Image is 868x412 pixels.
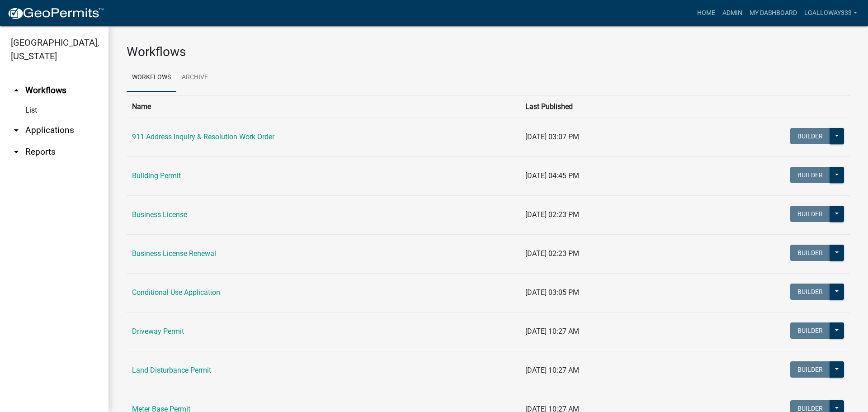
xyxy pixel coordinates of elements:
[790,128,830,144] button: Builder
[132,327,184,336] a: Driveway Permit
[525,327,579,336] span: [DATE] 10:27 AM
[790,322,830,339] button: Builder
[11,125,22,136] i: arrow_drop_down
[790,206,830,222] button: Builder
[693,5,719,22] a: Home
[132,210,187,219] a: Business License
[127,63,176,92] a: Workflows
[525,249,579,258] span: [DATE] 02:23 PM
[132,171,181,180] a: Building Permit
[11,147,22,157] i: arrow_drop_down
[11,85,22,96] i: arrow_drop_up
[790,167,830,183] button: Builder
[132,133,274,141] a: 911 Address Inquiry & Resolution Work Order
[132,366,211,374] a: Land Disturbance Permit
[525,171,579,180] span: [DATE] 04:45 PM
[525,366,579,374] span: [DATE] 10:27 AM
[746,5,801,22] a: My Dashboard
[790,361,830,378] button: Builder
[790,245,830,261] button: Builder
[132,249,216,258] a: Business License Renewal
[719,5,746,22] a: Admin
[525,133,579,141] span: [DATE] 03:07 PM
[127,44,850,60] h3: Workflows
[525,210,579,219] span: [DATE] 02:23 PM
[790,284,830,300] button: Builder
[127,95,520,118] th: Name
[525,288,579,297] span: [DATE] 03:05 PM
[176,63,213,92] a: Archive
[801,5,861,22] a: lgalloway333
[520,95,684,118] th: Last Published
[132,288,220,297] a: Conditional Use Application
